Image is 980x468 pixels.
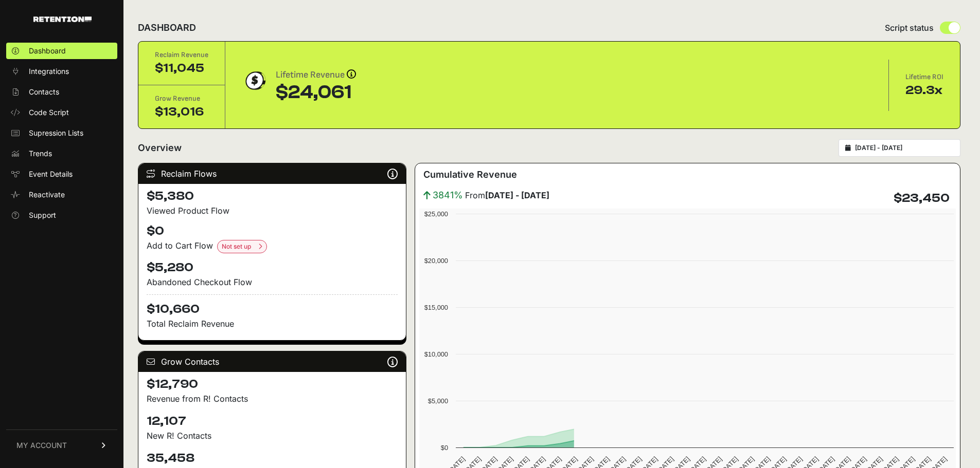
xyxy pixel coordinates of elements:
[155,93,208,104] div: Grow Revenue
[147,204,398,217] div: Viewed Product Flow
[242,68,268,93] img: dollar-coin-05c43ed7efb7bc0c12610022525b4bbbb207c7efeef5aecc26f025e68dcafac9.png
[424,304,448,311] text: $15,000
[465,189,549,201] span: From
[424,210,448,218] text: $25,000
[441,444,448,452] text: $0
[6,145,117,162] a: Trends
[29,148,52,159] span: Trends
[6,429,117,461] a: MY ACCOUNT
[6,166,117,182] a: Event Details
[29,190,65,200] span: Reactivate
[147,317,398,330] p: Total Reclaim Revenue
[905,72,943,82] div: Lifetime ROI
[155,104,208,120] div: $13,016
[423,167,517,182] h3: Cumulative Revenue
[147,259,398,276] h4: $5,280
[147,276,398,288] div: Abandoned Checkout Flow
[147,239,398,253] div: Add to Cart Flow
[16,440,67,451] span: MY ACCOUNT
[6,43,117,59] a: Dashboard
[6,63,117,80] a: Integrations
[147,294,398,317] h4: $10,660
[147,392,398,405] p: Revenue from R! Contacts
[428,397,448,405] text: $5,000
[29,210,56,220] span: Support
[155,60,208,77] div: $11,045
[29,169,73,179] span: Event Details
[138,351,406,372] div: Grow Contacts
[147,376,398,392] h4: $12,790
[29,66,69,77] span: Integrations
[6,104,117,121] a: Code Script
[6,84,117,100] a: Contacts
[424,350,448,358] text: $10,000
[905,82,943,99] div: 29.3x
[894,190,950,207] h4: $23,450
[138,21,196,35] h2: DASHBOARD
[33,16,92,22] img: Retention.com
[147,450,398,466] h4: 35,458
[276,68,356,82] div: Lifetime Revenue
[138,163,406,184] div: Reclaim Flows
[147,429,398,442] p: New R! Contacts
[485,190,549,200] strong: [DATE] - [DATE]
[6,207,117,223] a: Support
[147,223,398,239] h4: $0
[29,107,69,118] span: Code Script
[138,141,182,155] h2: Overview
[29,87,59,97] span: Contacts
[147,413,398,429] h4: 12,107
[433,188,463,202] span: 3841%
[29,46,66,56] span: Dashboard
[155,50,208,60] div: Reclaim Revenue
[424,257,448,265] text: $20,000
[276,82,356,103] div: $24,061
[147,188,398,204] h4: $5,380
[6,186,117,203] a: Reactivate
[29,128,83,138] span: Supression Lists
[885,22,934,34] span: Script status
[6,125,117,141] a: Supression Lists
